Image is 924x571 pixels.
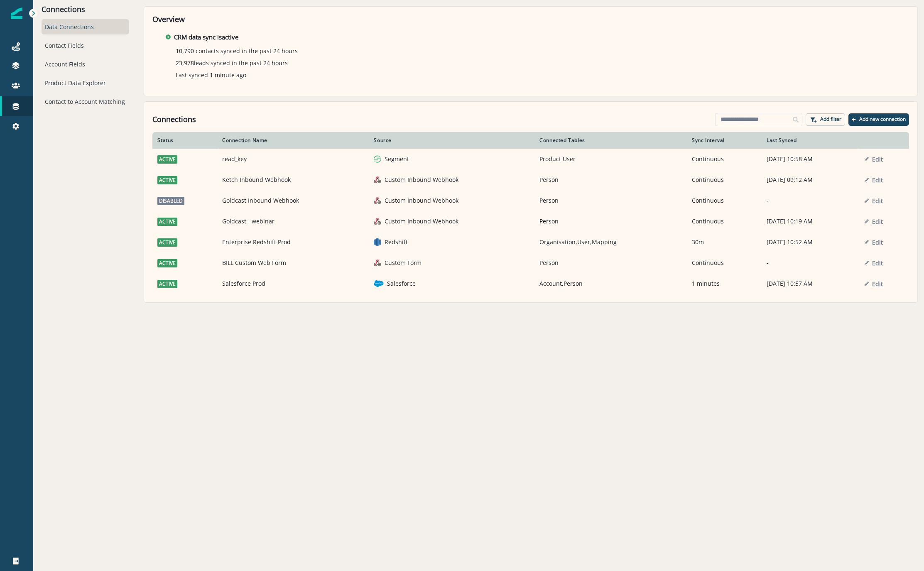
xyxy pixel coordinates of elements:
[157,218,177,226] span: active
[687,232,762,252] td: 30m
[687,149,762,169] td: Continuous
[152,211,909,232] a: activeGoldcast - webinargeneric inbound webhookCustom Inbound WebhookPersonContinuous[DATE] 10:19...
[157,197,184,205] span: disabled
[872,238,883,246] p: Edit
[152,252,909,273] a: activeBILL Custom Web Formcustom formCustom FormPersonContinuous-Edit
[767,238,855,246] p: [DATE] 10:52 AM
[152,273,909,294] a: activeSalesforce ProdsalesforceSalesforceAccount,Person1 minutes[DATE] 10:57 AMEdit
[176,59,288,67] p: 23,978 leads synced in the past 24 hours
[217,169,369,190] td: Ketch Inbound Webhook
[859,116,906,122] p: Add new connection
[157,280,177,288] span: active
[767,217,855,225] p: [DATE] 10:19 AM
[385,155,409,163] p: Segment
[687,252,762,273] td: Continuous
[222,137,364,144] div: Connection Name
[534,149,687,169] td: Product User
[865,280,883,288] button: Edit
[767,137,855,144] div: Last Synced
[872,218,883,225] p: Edit
[174,32,238,42] p: CRM data sync is active
[152,15,909,24] h2: Overview
[385,196,458,205] p: Custom Inbound Webhook
[820,116,841,122] p: Add filter
[157,238,177,247] span: active
[385,259,422,267] p: Custom Form
[767,259,855,267] p: -
[385,238,408,246] p: Redshift
[534,252,687,273] td: Person
[848,113,909,126] button: Add new connection
[872,176,883,184] p: Edit
[42,5,129,14] p: Connections
[692,137,757,144] div: Sync Interval
[374,279,384,289] img: salesforce
[872,280,883,288] p: Edit
[42,19,129,34] div: Data Connections
[217,190,369,211] td: Goldcast Inbound Webhook
[176,71,246,79] p: Last synced 1 minute ago
[387,279,416,288] p: Salesforce
[865,155,883,163] button: Edit
[687,169,762,190] td: Continuous
[872,259,883,267] p: Edit
[534,273,687,294] td: Account,Person
[374,176,381,184] img: generic inbound webhook
[152,115,196,124] h1: Connections
[374,218,381,225] img: generic inbound webhook
[767,279,855,288] p: [DATE] 10:57 AM
[176,47,298,55] p: 10,790 contacts synced in the past 24 hours
[872,197,883,205] p: Edit
[687,211,762,232] td: Continuous
[42,94,129,109] div: Contact to Account Matching
[374,259,381,267] img: custom form
[374,238,381,246] img: redshift
[152,149,909,169] a: activeread_keysegmentSegmentProduct UserContinuous[DATE] 10:58 AMEdit
[11,7,22,19] img: Inflection
[865,259,883,267] button: Edit
[534,169,687,190] td: Person
[385,217,458,225] p: Custom Inbound Webhook
[217,273,369,294] td: Salesforce Prod
[217,211,369,232] td: Goldcast - webinar
[152,190,909,211] a: disabledGoldcast Inbound Webhookgeneric inbound webhookCustom Inbound WebhookPersonContinuous-Edit
[872,155,883,163] p: Edit
[374,137,529,144] div: Source
[217,149,369,169] td: read_key
[865,238,883,246] button: Edit
[865,176,883,184] button: Edit
[217,232,369,252] td: Enterprise Redshift Prod
[767,196,855,205] p: -
[157,137,212,144] div: Status
[217,252,369,273] td: BILL Custom Web Form
[152,169,909,190] a: activeKetch Inbound Webhookgeneric inbound webhookCustom Inbound WebhookPersonContinuous[DATE] 09...
[806,113,845,126] button: Add filter
[534,232,687,252] td: Organisation,User,Mapping
[687,273,762,294] td: 1 minutes
[865,197,883,205] button: Edit
[539,137,682,144] div: Connected Tables
[385,176,458,184] p: Custom Inbound Webhook
[374,197,381,204] img: generic inbound webhook
[767,176,855,184] p: [DATE] 09:12 AM
[767,155,855,163] p: [DATE] 10:58 AM
[687,190,762,211] td: Continuous
[42,56,129,72] div: Account Fields
[157,176,177,184] span: active
[152,232,909,252] a: activeEnterprise Redshift ProdredshiftRedshiftOrganisation,User,Mapping30m[DATE] 10:52 AMEdit
[534,211,687,232] td: Person
[534,190,687,211] td: Person
[42,75,129,91] div: Product Data Explorer
[865,218,883,225] button: Edit
[157,259,177,267] span: active
[374,155,381,163] img: segment
[157,155,177,164] span: active
[42,38,129,53] div: Contact Fields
